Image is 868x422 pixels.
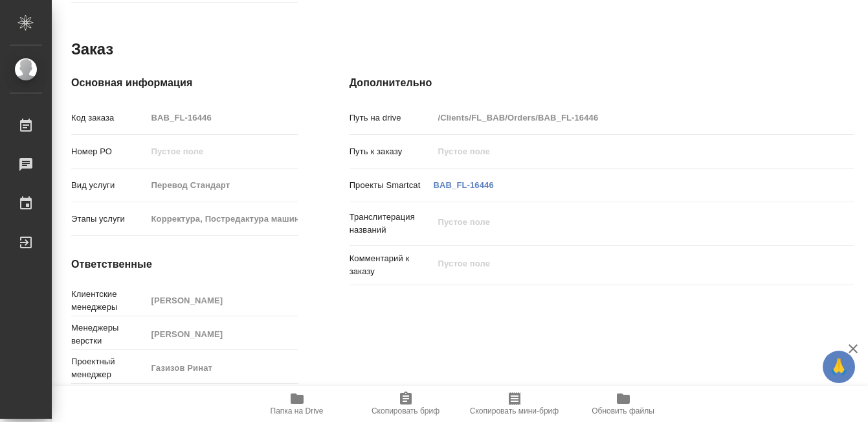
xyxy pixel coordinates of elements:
h4: Основная информация [71,75,298,91]
p: Проекты Smartcat [350,179,434,192]
input: Пустое поле [147,325,298,344]
p: Менеджеры верстки [71,322,147,347]
p: Путь к заказу [350,145,434,158]
input: Пустое поле [434,108,812,127]
span: 🙏 [828,353,850,381]
button: Обновить файлы [569,386,678,422]
button: 🙏 [823,351,855,383]
p: Этапы услуги [71,213,147,226]
p: Проектный менеджер [71,355,147,381]
input: Пустое поле [434,142,812,161]
h4: Дополнительно [350,75,854,91]
button: Скопировать бриф [351,386,460,422]
button: Папка на Drive [243,386,351,422]
p: Клиентские менеджеры [71,288,147,314]
input: Пустое поле [147,291,298,310]
p: Транслитерация названий [350,211,434,237]
span: Папка на Drive [271,406,324,416]
input: Пустое поле [147,176,298,194]
span: Скопировать бриф [372,406,440,416]
p: Номер РО [71,145,147,158]
h4: Ответственные [71,257,298,272]
span: Скопировать мини-бриф [470,406,559,416]
input: Пустое поле [147,358,298,377]
input: Пустое поле [147,108,298,127]
p: Комментарий к заказу [350,252,434,278]
a: BAB_FL-16446 [434,180,494,190]
input: Пустое поле [147,142,298,161]
button: Скопировать мини-бриф [460,386,569,422]
p: Вид услуги [71,179,147,192]
span: Обновить файлы [592,406,654,416]
h2: Заказ [71,39,113,60]
p: Путь на drive [350,111,434,124]
input: Пустое поле [147,209,298,228]
p: Код заказа [71,111,147,124]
